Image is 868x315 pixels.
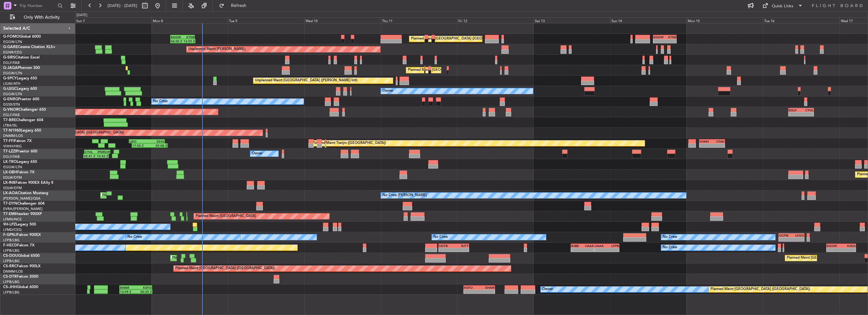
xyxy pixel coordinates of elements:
div: UCFM [779,233,791,237]
div: - [439,248,454,252]
div: - [801,112,813,116]
span: G-VNOR [3,108,19,112]
div: - [654,39,665,43]
div: Sun 14 [610,17,687,23]
a: EGLF/FAB [3,60,20,65]
span: G-GARE [3,45,18,49]
span: T7-EMI [3,212,15,216]
a: LFMD/CEQ [3,227,22,232]
div: - [479,290,494,293]
div: Unplanned Maint [PERSON_NAME] [188,45,245,54]
a: EGLF/FAB [3,113,20,117]
div: Planned Maint [GEOGRAPHIC_DATA] ([GEOGRAPHIC_DATA]) [102,191,202,200]
a: G-SPCYLegacy 650 [3,77,37,80]
a: T7-LZZIPraetor 600 [3,150,37,153]
a: 9H-LPZLegacy 500 [3,223,36,226]
a: LX-TROLegacy 650 [3,160,37,164]
span: LX-INB [3,181,15,185]
a: LFMN/NCE [3,217,22,222]
div: 13:55 Z [183,39,195,43]
a: LFPB/LBG [3,290,20,295]
span: T7-BRE [3,118,16,122]
a: VHHH/HKG [3,144,22,149]
div: KTEB [183,35,194,39]
span: [DATE] - [DATE] [108,3,137,9]
span: G-FOMO [3,35,19,39]
span: F-GPNJ [3,233,17,237]
a: EGGW/LTN [3,71,22,76]
div: Planned Maint [GEOGRAPHIC_DATA] ([GEOGRAPHIC_DATA]) [710,285,810,294]
span: CS-DOU [3,254,18,258]
div: 13:59 Z [120,290,136,293]
div: KTEB [665,35,676,39]
div: - [841,248,855,252]
span: T7-DYN [3,202,17,206]
div: [DATE] [77,13,87,18]
button: Quick Links [759,1,806,11]
div: Owner [542,285,553,294]
div: - [607,248,619,252]
span: 9H-LPZ [3,223,16,226]
div: Planned Maint [GEOGRAPHIC_DATA] ([GEOGRAPHIC_DATA]) [172,253,272,263]
div: - [454,248,468,252]
a: LFPB/LBG [3,280,20,284]
span: G-SIRS [3,56,15,59]
span: F-HECD [3,244,17,247]
a: EGGW/LTN [3,92,22,96]
button: Refresh [216,1,254,11]
span: LX-AOA [3,191,18,195]
div: No Crew [663,243,677,252]
span: G-SPCY [3,77,17,80]
div: EHAM [479,286,494,289]
div: No Crew [PERSON_NAME] [382,191,427,200]
div: - [571,248,583,252]
div: EGLF [789,108,801,112]
a: LX-GBHFalcon 7X [3,170,34,174]
div: Sat 13 [534,17,610,23]
div: EGGW [171,35,183,39]
a: CS-JHHGlobal 6000 [3,285,38,289]
div: EGGW [827,244,841,248]
div: Fri 12 [457,17,534,23]
a: LX-AOACitation Mustang [3,191,48,195]
div: Quick Links [772,3,793,9]
a: LFPB/LBG [3,238,20,243]
span: CS-JHH [3,285,17,289]
a: G-VNORChallenger 650 [3,108,46,112]
div: No Crew [433,232,448,242]
div: No Crew [663,232,677,242]
a: CS-DOUGlobal 6500 [3,254,40,258]
div: Planned Maint [GEOGRAPHIC_DATA] ([GEOGRAPHIC_DATA]) [411,34,511,44]
span: T7-LZZI [3,150,16,153]
div: KSEA [841,244,855,248]
a: DNMM/LOS [3,269,23,274]
span: T7-FFI [3,139,14,143]
div: Unplanned Maint [GEOGRAPHIC_DATA] ([PERSON_NAME] Intl) [255,76,357,85]
div: Tue 16 [763,17,840,23]
div: - [665,39,676,43]
a: T7-BREChallenger 604 [3,118,43,122]
div: No Crew [153,97,168,106]
a: EGNR/CEG [3,50,22,55]
div: CYUL [801,108,813,112]
div: LIEO [129,139,147,143]
a: EDLW/DTM [3,186,22,190]
a: LGAV/ATH [3,81,20,86]
span: CS-RRC [3,264,17,268]
a: EGGW/LTN [3,165,22,170]
a: LFPB/LBG [3,259,20,263]
div: Planned Maint [GEOGRAPHIC_DATA] ([GEOGRAPHIC_DATA]) [175,264,275,273]
button: Only With Activity [7,12,69,22]
div: - [791,238,804,241]
a: EGGW/LTN [3,40,22,44]
div: - [700,144,712,147]
div: 05:08 Z [150,144,167,147]
div: 17:50 Z [132,144,150,147]
div: No Crew [127,232,142,242]
span: Refresh [226,3,252,8]
div: 02:41 Z [84,154,96,158]
a: [PERSON_NAME]/QSA [3,196,40,201]
div: - [789,112,801,116]
div: - [582,248,594,252]
div: - [712,144,724,147]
